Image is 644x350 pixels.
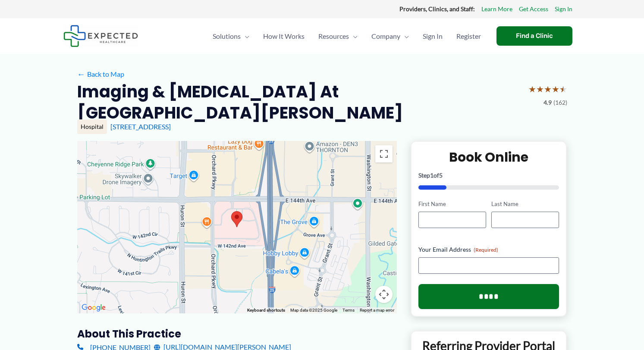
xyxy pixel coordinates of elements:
[79,302,108,313] img: Google
[423,21,443,51] span: Sign In
[543,97,552,108] span: 4.9
[79,302,108,313] a: Open this area in Google Maps (opens a new window)
[77,119,107,134] div: Hospital
[439,172,443,179] span: 5
[77,81,521,124] h2: Imaging & [MEDICAL_DATA] at [GEOGRAPHIC_DATA][PERSON_NAME]
[110,122,171,131] a: [STREET_ADDRESS]
[474,247,498,253] span: (Required)
[77,327,397,341] h3: About this practice
[418,172,559,178] p: Step of
[496,26,572,46] a: Find a Clinic
[430,172,434,179] span: 1
[449,21,488,51] a: Register
[311,21,364,51] a: ResourcesMenu Toggle
[552,81,559,97] span: ★
[491,200,559,208] label: Last Name
[399,5,475,12] strong: Providers, Clinics, and Staff:
[553,97,567,108] span: (162)
[400,21,409,51] span: Menu Toggle
[375,286,393,303] button: Map camera controls
[375,145,393,162] button: Toggle fullscreen view
[63,25,138,47] img: Expected Healthcare Logo - side, dark font, small
[536,81,544,97] span: ★
[360,308,394,312] a: Report a map error
[77,70,85,78] span: ←
[528,81,536,97] span: ★
[555,3,572,15] a: Sign In
[544,81,552,97] span: ★
[559,81,567,97] span: ★
[342,308,355,312] a: Terms (opens in new tab)
[519,3,548,15] a: Get Access
[456,21,481,51] span: Register
[290,308,337,312] span: Map data ©2025 Google
[418,200,486,208] label: First Name
[364,21,416,51] a: CompanyMenu Toggle
[371,21,400,51] span: Company
[418,245,559,254] label: Your Email Address
[206,21,488,51] nav: Primary Site Navigation
[481,3,512,15] a: Learn More
[318,21,349,51] span: Resources
[416,21,449,51] a: Sign In
[206,21,256,51] a: SolutionsMenu Toggle
[256,21,311,51] a: How It Works
[213,21,241,51] span: Solutions
[418,149,559,166] h2: Book Online
[247,307,285,313] button: Keyboard shortcuts
[241,21,249,51] span: Menu Toggle
[77,68,124,81] a: ←Back to Map
[349,21,358,51] span: Menu Toggle
[263,21,305,51] span: How It Works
